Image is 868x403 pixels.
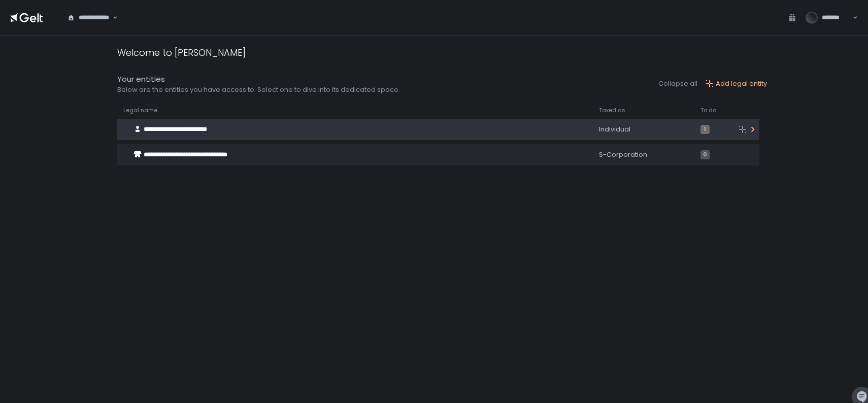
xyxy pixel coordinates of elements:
[706,79,767,88] button: Add legal entity
[700,150,710,159] span: 0
[123,107,157,114] span: Legal name
[599,125,688,134] div: Individual
[658,79,697,88] button: Collapse all
[61,7,118,28] div: Search for option
[599,150,688,159] div: S-Corporation
[599,107,625,114] span: Taxed as
[700,125,710,134] span: 1
[117,85,400,94] div: Below are the entities you have access to. Select one to dive into its dedicated space.
[700,107,716,114] span: To do
[117,46,246,59] div: Welcome to [PERSON_NAME]
[111,13,112,23] input: Search for option
[117,74,400,85] div: Your entities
